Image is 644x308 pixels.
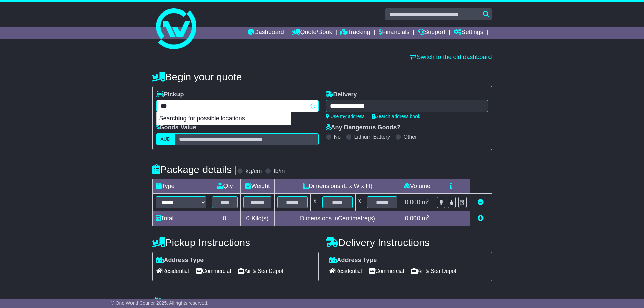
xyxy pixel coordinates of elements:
a: Remove this item [478,199,484,206]
label: Lithium Battery [354,134,390,140]
td: Total [152,211,209,226]
a: Switch to the old dashboard [410,54,492,61]
td: 0 [209,211,240,226]
h4: Package details | [152,164,237,175]
h4: Delivery Instructions [326,237,492,248]
a: Search address book [372,114,420,119]
td: x [355,194,364,211]
span: Commercial [369,266,404,276]
label: Pickup [156,91,184,98]
td: Dimensions in Centimetre(s) [275,211,400,226]
td: Qty [209,179,240,194]
span: Residential [156,266,189,276]
label: Address Type [329,257,377,264]
span: Commercial [196,266,231,276]
a: Tracking [340,27,370,39]
span: m [422,199,430,206]
td: Weight [240,179,275,194]
typeahead: Please provide city [156,100,319,112]
sup: 3 [427,214,430,219]
label: kg/cm [245,168,262,175]
span: 0.000 [405,199,420,206]
span: 0 [246,215,249,222]
a: Financials [379,27,409,39]
h4: Pickup Instructions [152,237,319,248]
h4: Warranty & Insurance [152,297,492,308]
a: Use my address [326,114,365,119]
label: AUD [156,133,175,145]
sup: 3 [427,198,430,203]
label: Delivery [326,91,357,98]
span: m [422,215,430,222]
a: Dashboard [248,27,284,39]
label: Any Dangerous Goods? [326,124,401,132]
td: Volume [400,179,434,194]
p: Searching for possible locations... [157,112,291,125]
td: Type [152,179,209,194]
label: Goods Value [156,124,196,132]
label: No [334,134,341,140]
a: Add new item [478,215,484,222]
td: Dimensions (L x W x H) [275,179,400,194]
span: 0.000 [405,215,420,222]
a: Settings [454,27,483,39]
span: Air & Sea Depot [411,266,456,276]
td: x [311,194,319,211]
label: Address Type [156,257,204,264]
td: Kilo(s) [240,211,275,226]
label: Other [404,134,417,140]
a: Support [418,27,445,39]
span: Air & Sea Depot [238,266,283,276]
label: lb/in [273,168,285,175]
span: © One World Courier 2025. All rights reserved. [111,300,209,306]
span: Residential [329,266,362,276]
h4: Begin your quote [152,71,492,82]
a: Quote/Book [292,27,332,39]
